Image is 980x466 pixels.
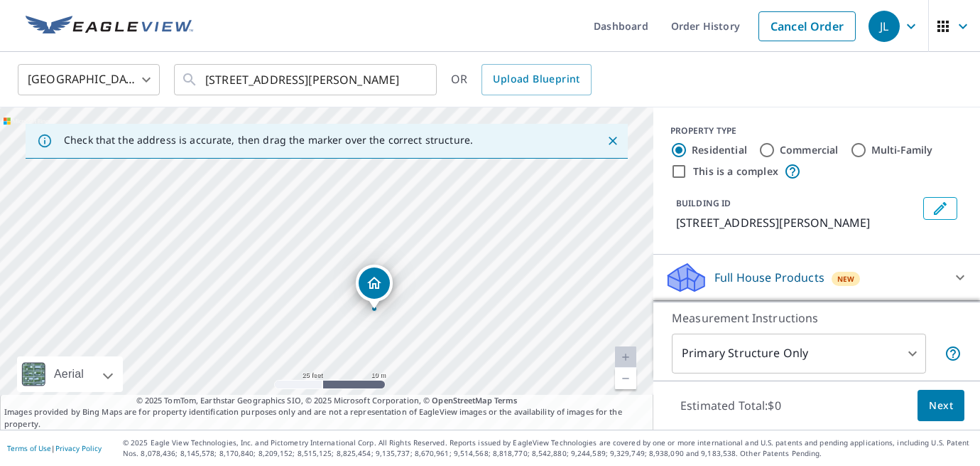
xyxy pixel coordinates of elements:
[17,356,123,392] div: Aerial
[604,132,622,150] button: Close
[665,260,969,295] div: Full House ProductsNew
[356,265,393,309] div: Dropped pin, building 1, Residential property, 176 W Forest St Milliken, CO 80543
[672,309,962,327] p: Measurement Instructions
[136,395,518,407] span: © 2025 TomTom, Earthstar Geographics SIO, © 2025 Microsoft Corporation, ©
[18,60,160,100] div: [GEOGRAPHIC_DATA]
[123,438,973,459] p: © 2025 Eagle View Technologies, Inc. and Pictometry International Corp. All Rights Reserved. Repo...
[923,197,957,220] button: Edit building 1
[55,443,102,453] a: Privacy Policy
[669,390,793,421] p: Estimated Total: $0
[871,143,933,157] label: Multi-Family
[944,345,962,362] span: Your report will include only the primary structure on the property. For example, a detached gara...
[7,444,102,452] p: |
[615,346,636,368] a: Current Level 20, Zoom In Disabled
[672,334,926,374] div: Primary Structure Only
[494,395,518,406] a: Terms
[615,368,636,389] a: Current Level 20, Zoom Out
[918,390,964,422] button: Next
[670,125,963,137] div: PROPERTY TYPE
[692,143,747,157] label: Residential
[780,143,839,157] label: Commercial
[481,64,591,95] a: Upload Blueprint
[451,64,592,95] div: OR
[50,356,88,392] div: Aerial
[64,134,473,147] p: Check that the address is accurate, then drag the marker over the correct structure.
[676,214,918,231] p: [STREET_ADDRESS][PERSON_NAME]
[869,11,900,42] div: JL
[837,273,855,285] span: New
[26,16,193,37] img: EV Logo
[676,197,731,209] p: BUILDING ID
[693,164,778,179] label: This is a complex
[929,397,953,415] span: Next
[758,11,856,41] a: Cancel Order
[205,60,408,100] input: Search by address or latitude-longitude
[493,70,579,88] span: Upload Blueprint
[7,443,51,453] a: Terms of Use
[714,269,824,286] p: Full House Products
[432,395,491,406] a: OpenStreetMap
